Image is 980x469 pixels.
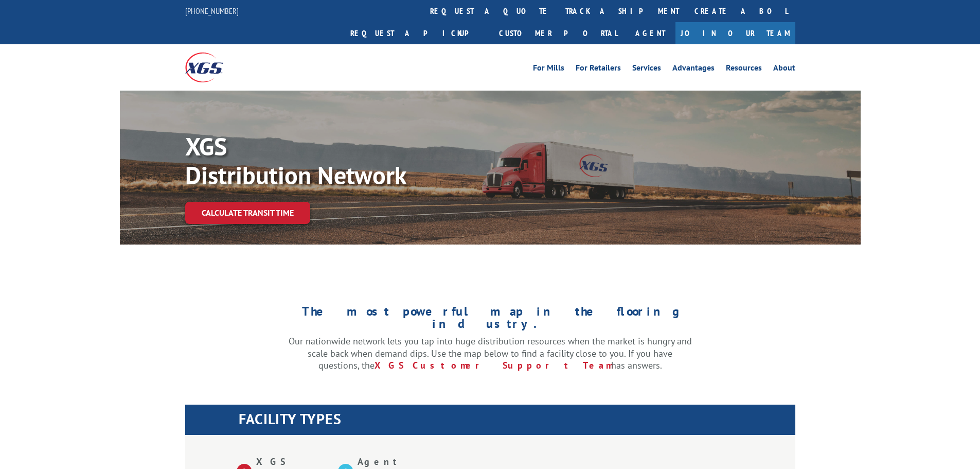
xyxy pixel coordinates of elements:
[726,64,762,75] a: Resources
[185,6,239,16] a: [PHONE_NUMBER]
[533,64,564,75] a: For Mills
[625,22,675,44] a: Agent
[289,305,692,335] h1: The most powerful map in the flooring industry.
[632,64,661,75] a: Services
[239,412,795,431] h1: FACILITY TYPES
[289,335,692,372] p: Our nationwide network lets you tap into huge distribution resources when the market is hungry an...
[773,64,795,75] a: About
[375,359,611,371] a: XGS Customer Support Team
[343,22,491,44] a: Request a pickup
[185,202,310,224] a: Calculate transit time
[672,64,715,75] a: Advantages
[491,22,625,44] a: Customer Portal
[675,22,795,44] a: Join Our Team
[185,132,494,189] p: XGS Distribution Network
[576,64,621,75] a: For Retailers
